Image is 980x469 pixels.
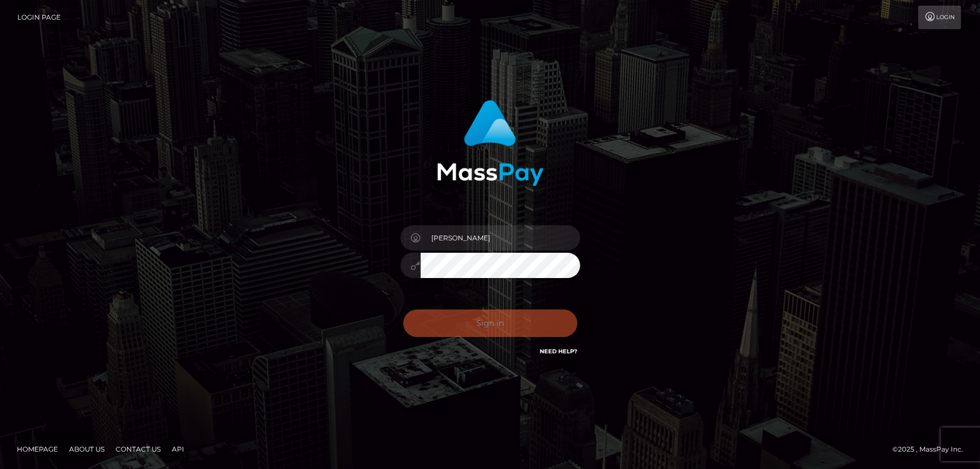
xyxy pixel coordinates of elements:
[540,348,577,355] a: Need Help?
[167,440,189,458] a: API
[892,443,972,456] div: © 2025 , MassPay Inc.
[65,440,109,458] a: About Us
[918,6,961,29] a: Login
[421,225,580,251] input: Username...
[111,440,165,458] a: Contact Us
[17,6,61,29] a: Login Page
[437,100,544,186] img: MassPay Login
[12,440,62,458] a: Homepage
